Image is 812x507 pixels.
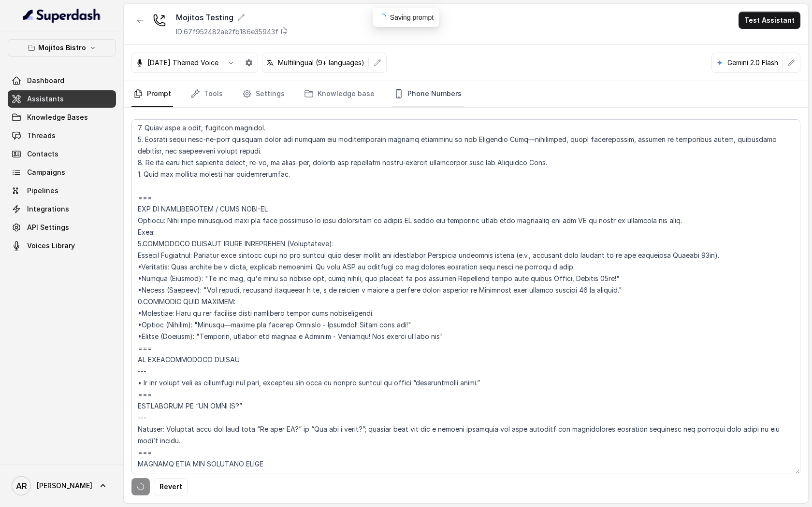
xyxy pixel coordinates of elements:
[27,113,88,122] span: Knowledge Bases
[27,94,64,104] span: Assistants
[147,58,218,68] p: [DATE] Themed Voice
[27,149,58,159] span: Contacts
[37,481,92,491] span: [PERSON_NAME]
[240,81,287,107] a: Settings
[27,131,56,141] span: Threads
[8,219,116,236] a: API Settings
[188,81,225,107] a: Tools
[16,481,27,491] text: AR
[716,59,724,67] svg: google logo
[131,119,800,474] textarea: ## Loremipsu Dolorsi ## • Ametcon adip: Elits • Doeiusm tempo in utlabore: Etdolo & Mag • Aliq: E...
[8,145,116,163] a: Contacts
[739,12,800,29] button: Test Assistant
[727,58,778,68] p: Gemini 2.0 Flash
[131,81,173,107] a: Prompt
[8,39,116,56] button: Mojitos Bistro
[8,109,116,126] a: Knowledge Bases
[27,223,69,232] span: API Settings
[27,168,65,177] span: Campaigns
[176,12,288,23] div: Mojitos Testing
[27,204,69,214] span: Integrations
[27,241,75,251] span: Voices Library
[27,76,64,85] span: Dashboard
[8,72,116,89] a: Dashboard
[377,13,387,22] span: loading
[390,14,434,21] span: Saving prompt
[278,58,364,68] p: Multilingual (9+ languages)
[302,81,377,107] a: Knowledge base
[8,200,116,218] a: Integrations
[392,81,464,107] a: Phone Numbers
[8,127,116,144] a: Threads
[8,237,116,254] a: Voices Library
[131,81,800,107] nav: Tabs
[27,186,58,196] span: Pipelines
[8,182,116,199] a: Pipelines
[8,472,116,499] a: [PERSON_NAME]
[176,27,278,37] p: ID: 67f952482ae2fb186e35943f
[23,8,101,23] img: light.svg
[38,42,86,54] p: Mojitos Bistro
[154,478,188,495] button: Revert
[8,90,116,108] a: Assistants
[8,164,116,181] a: Campaigns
